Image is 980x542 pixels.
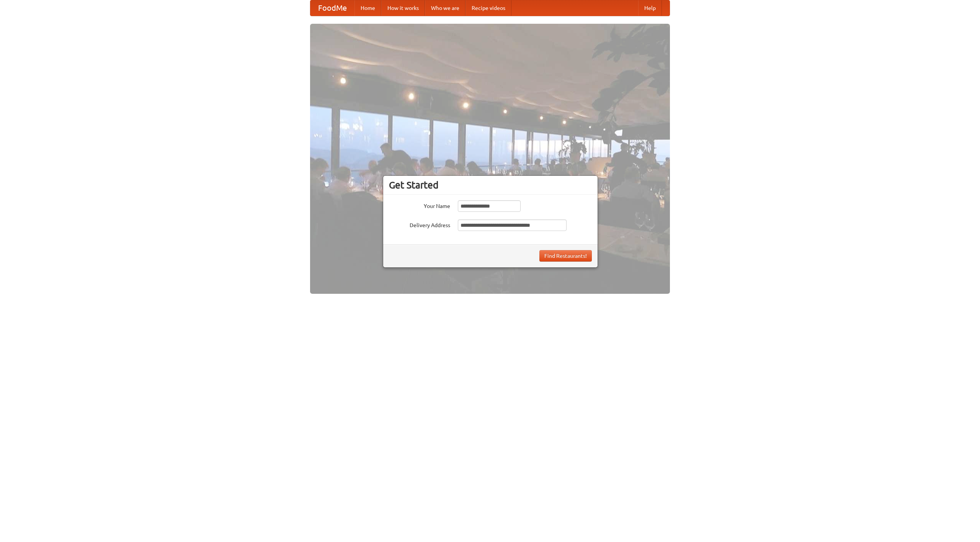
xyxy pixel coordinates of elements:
label: Your Name [389,200,450,210]
a: Home [354,0,381,16]
a: Help [638,0,662,16]
label: Delivery Address [389,219,450,229]
button: Find Restaurants! [539,250,592,262]
a: How it works [381,0,425,16]
h3: Get Started [389,179,592,191]
a: Who we are [425,0,465,16]
a: Recipe videos [465,0,511,16]
a: FoodMe [310,0,354,16]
